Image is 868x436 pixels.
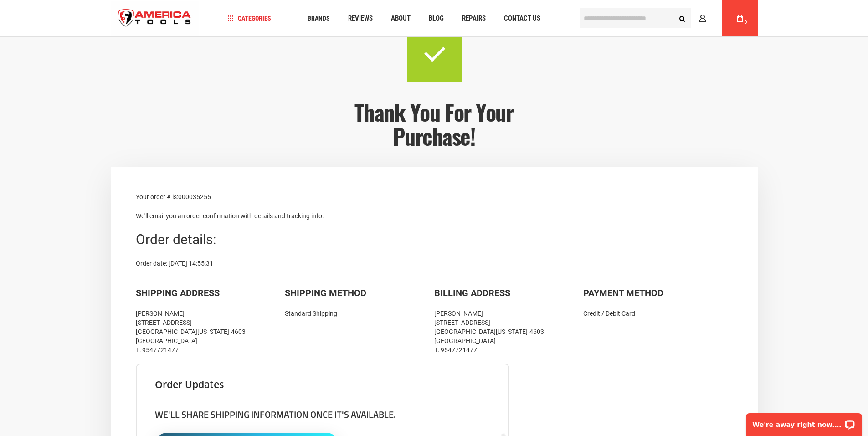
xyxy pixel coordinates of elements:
span: Categories [227,15,271,21]
div: Shipping Address [136,287,285,300]
div: [PERSON_NAME] [STREET_ADDRESS] [GEOGRAPHIC_DATA][US_STATE]-4603 [GEOGRAPHIC_DATA] T: 9547721477 [136,309,285,354]
span: About [391,15,411,22]
h4: We'll share shipping information once it's available. [155,409,490,420]
a: Contact Us [500,12,544,25]
span: Thank you for your purchase! [354,96,513,152]
span: Reviews [348,15,373,22]
div: [PERSON_NAME] [STREET_ADDRESS] [GEOGRAPHIC_DATA][US_STATE]-4603 [GEOGRAPHIC_DATA] T: 9547721477 [434,309,584,354]
span: Blog [429,15,444,22]
iframe: LiveChat chat widget [740,407,868,436]
span: Repairs [462,15,486,22]
div: Order details: [136,230,733,250]
div: Shipping Method [285,287,434,300]
a: store logo [111,1,199,36]
span: 0 [745,20,747,25]
h3: Order updates [155,381,490,388]
span: 000035255 [178,193,211,200]
div: Credit / Debit Card [583,309,733,318]
a: Repairs [458,12,490,25]
span: Contact Us [504,15,540,22]
div: Standard Shipping [285,309,434,318]
span: Brands [308,15,330,21]
div: Order date: [DATE] 14:55:31 [136,259,733,268]
div: Payment Method [583,287,733,300]
a: About [387,12,415,25]
p: Your order # is: [136,192,733,202]
button: Search [674,10,691,27]
a: Categories [223,12,275,25]
a: Reviews [344,12,377,25]
img: America Tools [111,1,199,36]
a: Brands [303,12,334,25]
div: Billing Address [434,287,584,300]
a: Blog [425,12,448,25]
p: We'll email you an order confirmation with details and tracking info. [136,211,733,221]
